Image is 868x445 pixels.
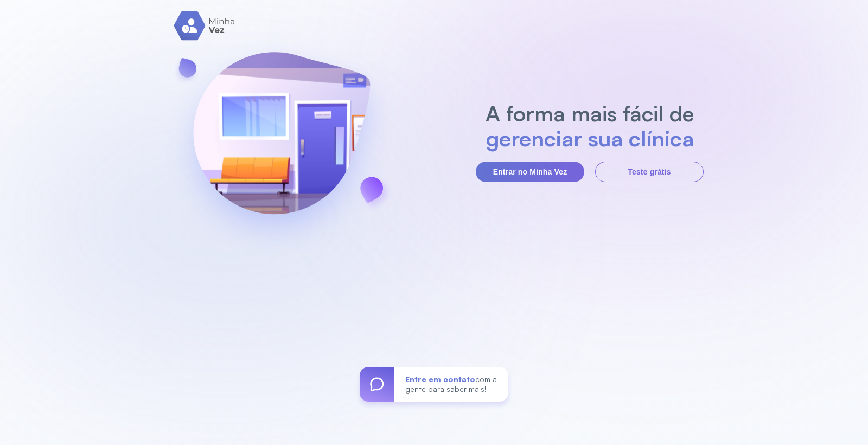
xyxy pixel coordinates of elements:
[360,367,508,402] a: Entre em contatocom a gente para saber mais!
[595,162,704,182] button: Teste grátis
[480,101,700,126] h2: A forma mais fácil de
[480,126,700,151] h2: gerenciar sua clínica
[394,367,508,402] div: com a gente para saber mais!
[405,375,475,384] span: Entre em contato
[476,162,584,182] button: Entrar no Minha Vez
[174,11,236,41] img: logo.svg
[164,23,399,259] img: banner-login.svg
